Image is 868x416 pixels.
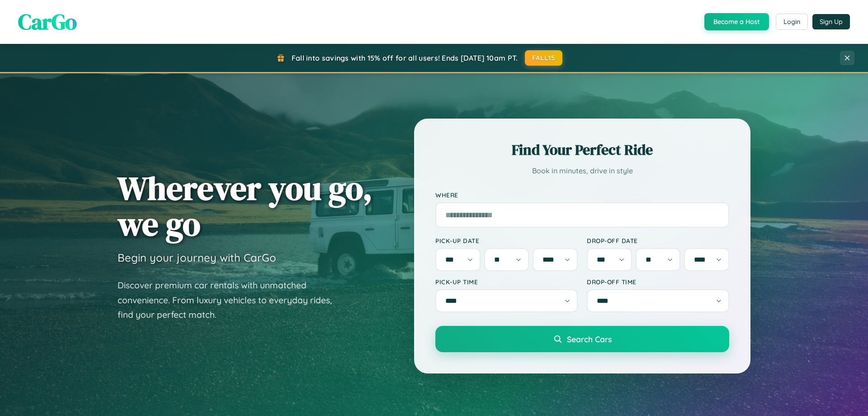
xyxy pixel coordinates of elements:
button: Login [776,14,808,30]
button: Sign Up [812,14,850,29]
h2: Find Your Perfect Ride [435,140,729,160]
label: Drop-off Time [587,278,729,286]
h1: Wherever you go, we go [118,170,373,242]
button: Become a Host [704,13,769,30]
h3: Begin your journey with CarGo [118,251,276,264]
label: Drop-off Date [587,237,729,244]
span: Fall into savings with 15% off for all users! Ends [DATE] 10am PT. [292,53,518,62]
p: Discover premium car rentals with unmatched convenience. From luxury vehicles to everyday rides, ... [118,278,344,322]
label: Where [435,191,729,199]
label: Pick-up Date [435,237,578,244]
label: Pick-up Time [435,278,578,286]
button: FALL15 [525,50,563,66]
span: Search Cars [567,334,612,344]
span: CarGo [18,7,77,37]
button: Search Cars [435,326,729,352]
p: Book in minutes, drive in style [435,164,729,177]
